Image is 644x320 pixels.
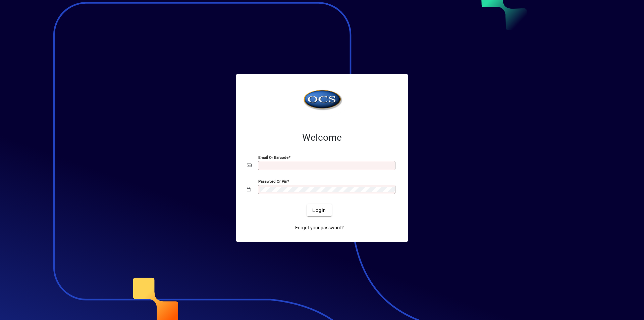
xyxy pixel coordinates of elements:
[312,207,326,214] span: Login
[307,204,331,216] button: Login
[258,155,288,160] mat-label: Email or Barcode
[247,132,397,143] h2: Welcome
[258,179,287,184] mat-label: Password or Pin
[292,222,346,234] a: Forgot your password?
[295,224,344,231] span: Forgot your password?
